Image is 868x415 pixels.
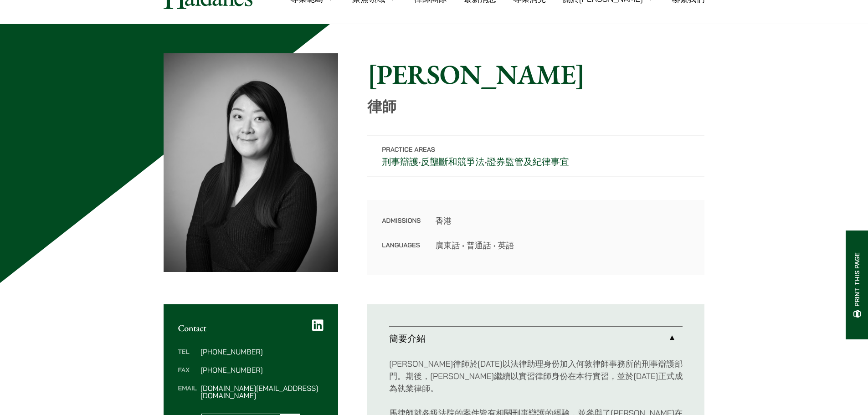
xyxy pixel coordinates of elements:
[178,323,324,333] h2: Contact
[367,98,704,115] p: 律師
[178,348,197,366] dt: Tel
[200,348,324,355] dd: [PHONE_NUMBER]
[367,135,704,176] p: • •
[389,327,683,350] a: 簡要介紹
[435,239,690,251] dd: 廣東話 • 普通話 • 英語
[200,384,324,399] dd: [DOMAIN_NAME][EMAIL_ADDRESS][DOMAIN_NAME]
[382,239,421,251] dt: Languages
[389,358,683,395] p: [PERSON_NAME]律師於[DATE]以法律助理身份加入何敦律師事務所的刑事辯護部門。期後，[PERSON_NAME]繼續以實習律師身份在本行實習，並於[DATE]正式成為執業律師。
[200,366,324,374] dd: [PHONE_NUMBER]
[178,384,197,399] dt: Email
[382,145,435,154] span: Practice Areas
[435,215,690,227] dd: 香港
[178,366,197,384] dt: Fax
[367,58,704,91] h1: [PERSON_NAME]
[382,156,418,168] a: 刑事辯護
[312,319,324,332] a: LinkedIn
[421,156,485,168] a: 反壟斷和競爭法
[487,156,569,168] a: 證券監管及紀律事宜
[382,215,421,239] dt: Admissions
